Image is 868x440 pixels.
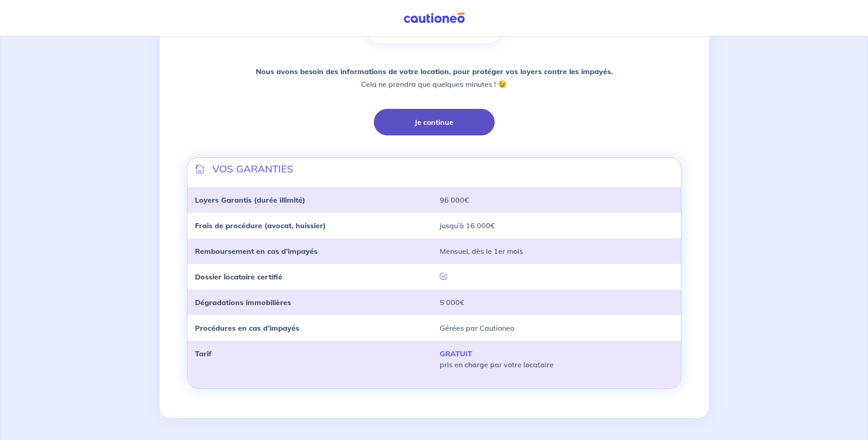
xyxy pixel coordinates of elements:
[440,349,472,358] strong: GRATUIT
[195,272,282,281] strong: Dossier locataire certifié
[195,298,291,307] strong: Dégradations immobilières
[195,247,318,256] strong: Remboursement en cas d’impayés
[440,348,674,370] p: pris en charge par votre locataire
[212,161,293,176] p: VOS GARANTIES
[256,67,613,76] strong: Nous avons besoin des informations de votre location, pour protéger vos loyers contre les impayés.
[440,194,674,205] p: 96 000€
[195,323,299,333] strong: Procédures en cas d’impayés
[400,12,469,24] img: Cautioneo
[195,349,211,358] strong: Tarif
[195,221,326,230] strong: Frais de procédure (avocat, huissier)
[195,195,305,204] strong: Loyers Garantis (durée illimité)
[440,297,674,308] p: 5 000€
[256,65,613,91] p: Cela ne prendra que quelques minutes ! 😉
[440,246,674,257] p: Mensuel, dès le 1er mois
[440,220,674,231] p: jusqu’à 16 000€
[440,322,674,333] p: Gérées par Cautioneo
[374,109,495,135] button: Je continue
